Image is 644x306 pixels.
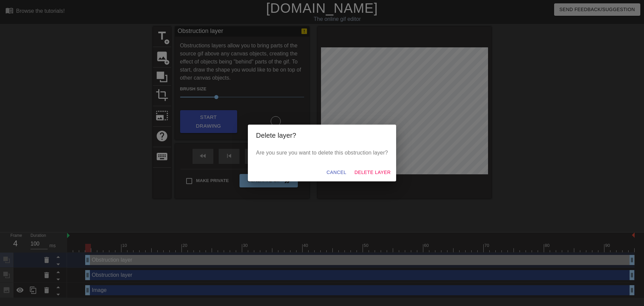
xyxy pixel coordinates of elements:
[352,166,393,179] button: Delete Layer
[256,149,388,157] p: Are you sure you want to delete this obstruction layer?
[256,130,388,141] h2: Delete layer?
[324,166,349,179] button: Cancel
[355,168,391,177] span: Delete Layer
[326,168,346,177] span: Cancel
